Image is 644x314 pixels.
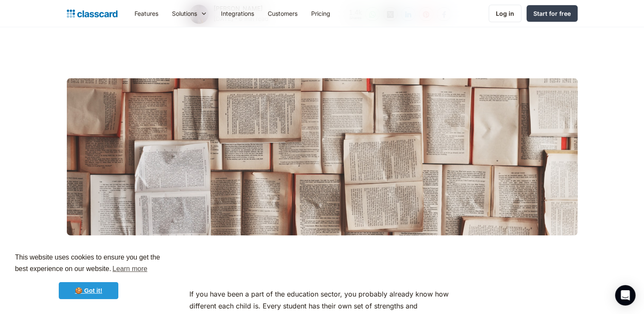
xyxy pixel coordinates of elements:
a: Features [128,4,165,23]
div: Solutions [165,4,214,23]
a: home [67,8,117,20]
a: dismiss cookie message [59,282,118,299]
div: Start for free [533,9,571,18]
div: Open Intercom Messenger [615,285,635,305]
div: Solutions [172,9,197,18]
a: learn more about cookies [111,263,149,275]
a: Pricing [304,4,337,23]
span: This website uses cookies to ensure you get the best experience on our website. [15,252,162,275]
a: Log in [489,5,521,22]
a: Start for free [527,5,578,22]
a: Integrations [214,4,261,23]
a: Customers [261,4,304,23]
div: cookieconsent [7,244,170,307]
div: Log in [496,9,514,18]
